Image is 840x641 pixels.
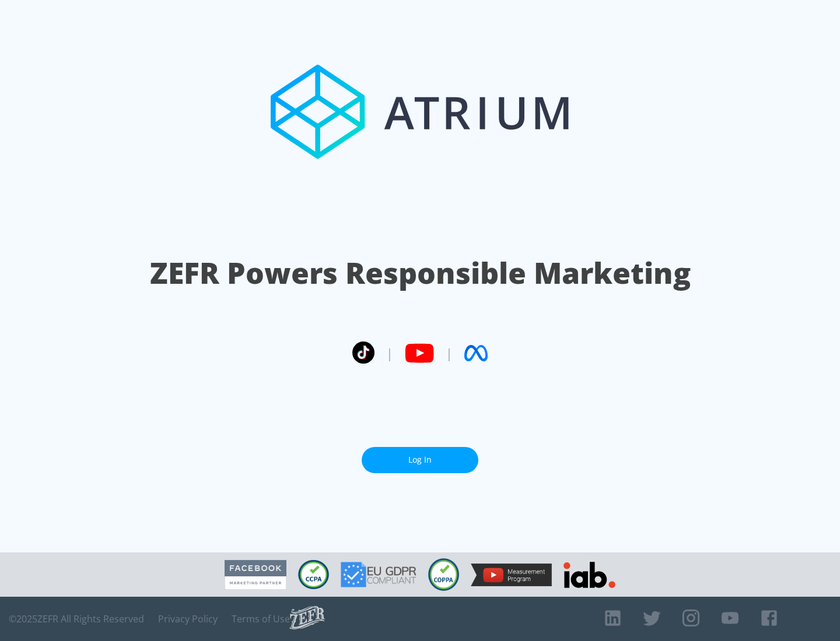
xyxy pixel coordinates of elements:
span: | [446,344,453,362]
img: COPPA Compliant [428,558,459,591]
img: IAB [563,562,615,588]
span: | [386,344,393,362]
h1: ZEFR Powers Responsible Marketing [150,253,691,293]
a: Log In [362,447,478,473]
img: YouTube Measurement Program [471,563,552,586]
a: Privacy Policy [158,613,218,625]
img: CCPA Compliant [298,560,329,589]
img: Facebook Marketing Partner [225,560,286,590]
span: © 2025 ZEFR All Rights Reserved [9,613,144,625]
a: Terms of Use [232,613,290,625]
img: GDPR Compliant [341,562,416,587]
